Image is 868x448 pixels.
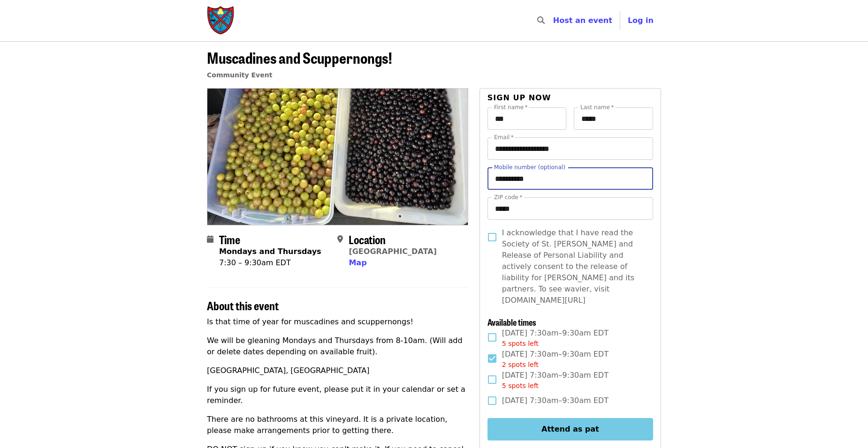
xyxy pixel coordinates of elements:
[207,89,468,224] img: Muscadines and Scuppernongs! organized by Society of St. Andrew
[553,16,612,25] a: Host an event
[628,16,654,25] span: Log in
[487,197,653,220] input: ZIP code
[620,11,661,30] button: Log in
[502,395,609,406] span: [DATE] 7:30am–9:30am EDT
[207,297,279,314] span: About this event
[349,231,386,247] span: Location
[207,335,468,358] p: We will be gleaning Mondays and Thursdays from 8-10am. (Will add or delete dates depending on ava...
[349,258,366,267] span: Map
[537,16,545,25] i: search icon
[502,340,539,347] span: 5 spots left
[487,107,567,130] input: First name
[487,137,653,160] input: Email
[219,257,321,269] div: 7:30 – 9:30am EDT
[207,6,235,36] img: Society of St. Andrew - Home
[494,194,522,200] label: ZIP code
[487,316,536,328] span: Available times
[349,247,436,256] a: [GEOGRAPHIC_DATA]
[349,257,366,269] button: Map
[487,418,653,441] button: Attend as pat
[502,349,609,370] span: [DATE] 7:30am–9:30am EDT
[502,382,539,389] span: 5 spots left
[207,384,468,406] p: If you sign up for future event, please put it in your calendar or set a reminder.
[207,71,272,79] a: Community Event
[550,9,558,32] input: Search
[580,105,614,110] label: Last name
[502,370,609,391] span: [DATE] 7:30am–9:30am EDT
[207,235,213,244] i: calendar icon
[219,247,321,256] strong: Mondays and Thursdays
[219,231,240,247] span: Time
[207,316,468,328] p: Is that time of year for muscadines and scuppernongs!
[494,134,514,140] label: Email
[207,414,468,436] p: There are no bathrooms at this vineyard. It is a private location, please make arrangements prior...
[487,167,653,190] input: Mobile number (optional)
[494,164,565,170] label: Mobile number (optional)
[502,328,609,349] span: [DATE] 7:30am–9:30am EDT
[207,365,468,376] p: [GEOGRAPHIC_DATA], [GEOGRAPHIC_DATA]
[494,105,528,110] label: First name
[502,227,646,306] span: I acknowledge that I have read the Society of St. [PERSON_NAME] and Release of Personal Liability...
[207,46,392,68] span: Muscadines and Scuppernongs!
[574,107,653,130] input: Last name
[337,235,343,244] i: map-marker-alt icon
[502,361,539,368] span: 2 spots left
[487,93,551,102] span: Sign up now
